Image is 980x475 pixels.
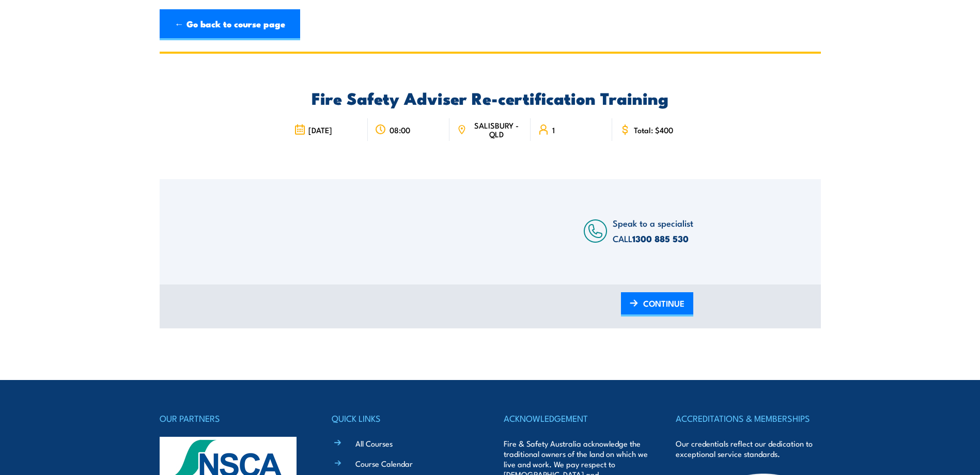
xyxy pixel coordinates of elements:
[160,9,300,40] a: ← Go back to course page
[643,290,685,317] span: CONTINUE
[634,125,673,134] span: Total: $400
[676,411,820,425] h4: ACCREDITATIONS & MEMBERSHIPS
[504,411,648,425] h4: ACKNOWLEDGEMENT
[160,411,304,425] h4: OUR PARTNERS
[621,292,693,316] a: CONTINUE
[287,90,693,105] h2: Fire Safety Adviser Re-certification Training
[332,411,476,425] h4: QUICK LINKS
[355,438,393,449] a: All Courses
[632,232,689,245] a: 1300 885 530
[676,438,820,459] p: Our credentials reflect our dedication to exceptional service standards.
[470,121,523,138] span: SALISBURY - QLD
[308,125,332,134] span: [DATE]
[613,216,693,245] span: Speak to a specialist CALL
[552,125,555,134] span: 1
[390,125,410,134] span: 08:00
[355,458,413,469] a: Course Calendar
